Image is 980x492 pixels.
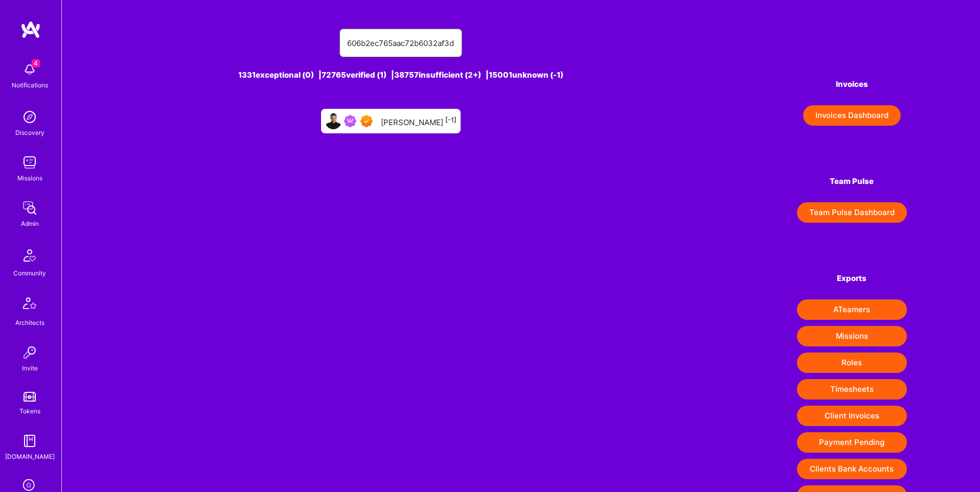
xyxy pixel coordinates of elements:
a: User AvatarBeen on MissionExceptional A.Teamer[PERSON_NAME][-1] [317,105,465,137]
button: Client Invoices [797,406,907,426]
input: Search for an A-Teamer [348,30,454,56]
img: bell [19,59,40,80]
div: 1331 exceptional (0) | 72765 verified (1) | 38757 insufficient (2+) | 15001 unknown (-1) [135,69,666,80]
button: Timesheets [797,379,907,400]
img: tokens [24,392,36,402]
img: discovery [19,107,40,127]
div: Admin [21,218,39,229]
div: Invite [22,363,38,373]
h4: Exports [797,274,907,283]
span: 4 [32,59,40,67]
img: Community [17,243,42,268]
img: guide book [19,431,40,451]
img: Invite [19,342,40,363]
div: [PERSON_NAME] [381,114,457,128]
button: Invoices Dashboard [803,105,901,126]
button: ATeamers [797,299,907,320]
div: Missions [17,173,42,183]
div: Community [13,268,46,278]
img: Been on Mission [344,115,356,127]
img: Architects [17,293,42,317]
button: Roles [797,353,907,373]
a: Invoices Dashboard [797,105,907,126]
h4: Team Pulse [797,177,907,186]
button: Team Pulse Dashboard [797,202,907,223]
img: Exceptional A.Teamer [360,115,373,127]
div: Discovery [15,127,44,138]
button: Clients Bank Accounts [797,459,907,479]
img: teamwork [19,152,40,173]
button: Missions [797,326,907,346]
div: Notifications [12,80,48,90]
img: logo [20,20,41,39]
img: User Avatar [325,113,341,129]
div: [DOMAIN_NAME] [5,451,55,462]
button: Payment Pending [797,432,907,453]
div: Tokens [19,406,40,416]
sup: [-1] [445,116,457,124]
div: Architects [15,317,44,328]
h4: Invoices [797,80,907,89]
img: admin teamwork [19,198,40,218]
